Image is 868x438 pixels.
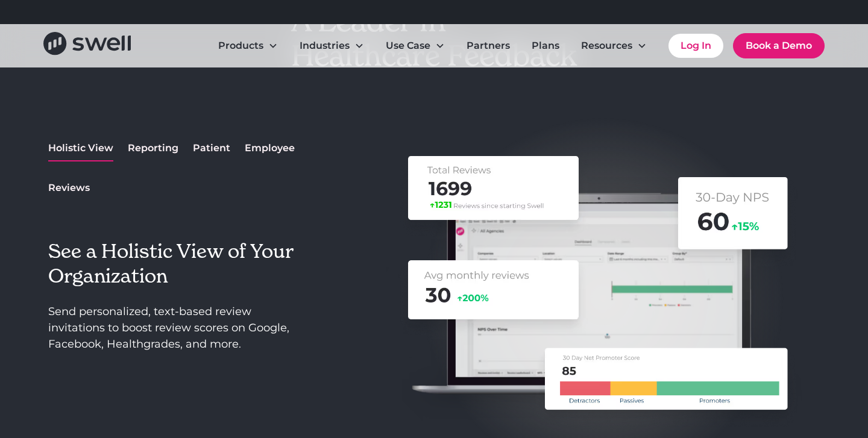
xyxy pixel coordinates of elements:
[668,34,723,58] a: Log In
[128,141,178,155] div: Reporting
[48,304,297,352] p: Send personalized, text-based review invitations to boost review scores on Google, Facebook, Heal...
[376,34,454,58] div: Use Case
[581,39,632,53] div: Resources
[291,4,577,74] h2: A Leader in Healthcare Feedback
[48,239,297,289] h3: See a Holistic View of Your Organization
[457,34,520,58] a: Partners
[290,34,374,58] div: Industries
[733,33,825,58] a: Book a Demo
[193,141,230,155] div: Patient
[571,34,656,58] div: Resources
[209,34,288,58] div: Products
[48,141,113,155] div: Holistic View
[386,39,430,53] div: Use Case
[522,34,569,58] a: Plans
[218,39,263,53] div: Products
[245,141,295,155] div: Employee
[300,39,350,53] div: Industries
[48,181,90,195] div: Reviews
[43,32,131,59] a: home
